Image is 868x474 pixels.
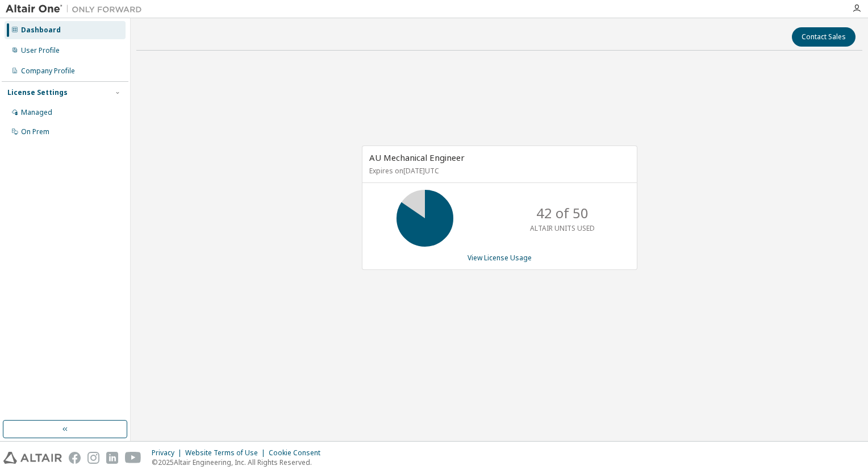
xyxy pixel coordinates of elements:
[21,66,75,76] div: Company Profile
[369,152,465,163] span: AU Mechanical Engineer
[152,458,327,467] p: © 2025 Altair Engineering, Inc. All Rights Reserved.
[87,452,99,464] img: instagram.svg
[21,108,52,117] div: Managed
[106,452,118,464] img: linkedin.svg
[536,203,589,223] p: 42 of 50
[21,127,49,136] div: On Prem
[530,223,595,233] p: ALTAIR UNITS USED
[6,3,148,15] img: Altair One
[152,448,185,458] div: Privacy
[369,166,627,176] p: Expires on [DATE] UTC
[3,452,62,464] img: altair_logo.svg
[69,452,81,464] img: facebook.svg
[7,88,68,97] div: License Settings
[21,46,60,55] div: User Profile
[125,452,141,464] img: youtube.svg
[185,448,269,458] div: Website Terms of Use
[21,26,61,35] div: Dashboard
[792,27,856,47] button: Contact Sales
[468,253,532,263] a: View License Usage
[269,448,327,458] div: Cookie Consent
